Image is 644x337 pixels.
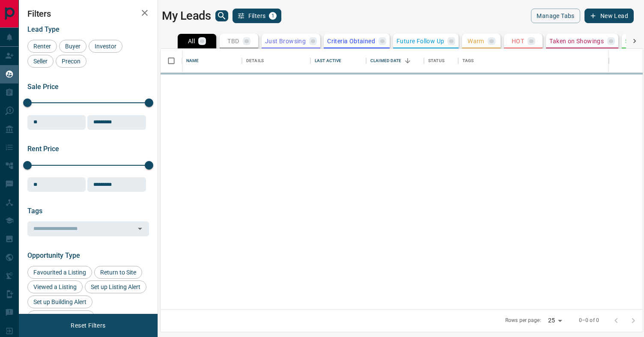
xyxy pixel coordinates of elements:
button: Sort [402,55,414,67]
p: Just Browsing [265,38,306,44]
div: Details [246,49,264,73]
span: Set up Building Alert [30,298,89,305]
span: Opportunity Type [27,251,80,259]
span: Favourited a Listing [30,269,89,276]
div: Precon [56,55,86,68]
p: TBD [227,38,239,44]
div: Reactivated Account [27,310,95,323]
div: Tags [458,49,609,73]
p: Future Follow Up [397,38,444,44]
div: Set up Building Alert [27,295,92,308]
span: Return to Site [97,269,139,276]
span: Lead Type [27,25,60,33]
span: Rent Price [27,145,59,153]
span: 1 [270,13,276,19]
div: Details [242,49,310,73]
span: Reactivated Account [30,313,92,320]
div: Name [186,49,199,73]
div: Name [182,49,242,73]
span: Precon [59,58,83,65]
span: Investor [92,43,119,50]
p: Criteria Obtained [327,38,375,44]
h2: Filters [27,9,149,19]
button: Open [134,223,146,235]
button: Reset Filters [65,318,111,333]
span: Tags [27,207,42,215]
div: Set up Listing Alert [85,280,146,293]
p: 0–0 of 0 [579,317,599,324]
div: Tags [462,49,474,73]
div: Buyer [59,40,86,53]
span: Seller [30,58,51,65]
p: All [188,38,195,44]
button: Manage Tabs [531,9,580,23]
span: Viewed a Listing [30,283,80,290]
div: Seller [27,55,54,68]
div: Favourited a Listing [27,266,92,279]
div: Last Active [315,49,341,73]
span: Sale Price [27,83,59,91]
div: Renter [27,40,57,53]
p: HOT [512,38,524,44]
div: Status [428,49,444,73]
button: Filters1 [233,9,282,23]
div: Status [424,49,458,73]
div: Investor [89,40,122,53]
div: Viewed a Listing [27,280,83,293]
div: Return to Site [94,266,142,279]
p: Warm [468,38,484,44]
div: Claimed Date [370,49,402,73]
div: Claimed Date [366,49,424,73]
span: Buyer [62,43,83,50]
button: New Lead [584,9,634,23]
div: Last Active [310,49,366,73]
h1: My Leads [162,9,211,23]
span: Set up Listing Alert [88,283,143,290]
span: Renter [30,43,54,50]
p: Taken on Showings [549,38,604,44]
button: search button [215,10,228,21]
p: Rows per page: [505,317,541,324]
div: 25 [545,314,565,327]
